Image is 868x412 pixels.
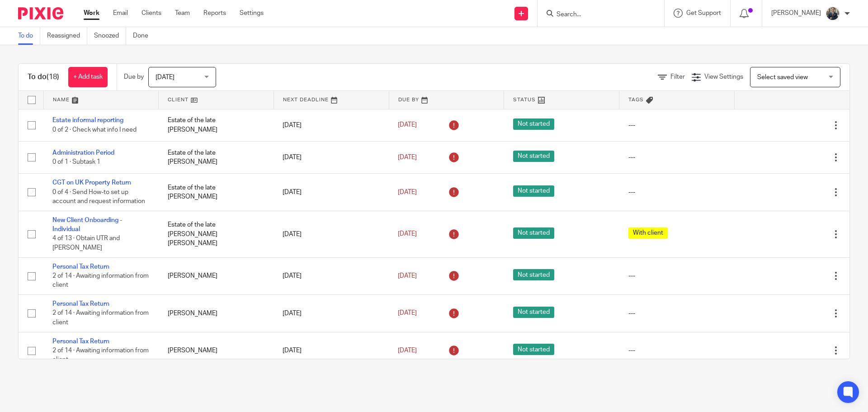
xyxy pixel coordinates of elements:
td: Estate of the late [PERSON_NAME] [159,141,274,173]
span: Not started [513,344,554,355]
a: Snoozed [94,27,126,45]
td: [DATE] [274,295,389,332]
td: [DATE] [274,257,389,294]
span: [DATE] [156,74,175,81]
td: [DATE] [274,174,389,211]
a: Team [175,9,190,18]
td: Estate of the late [PERSON_NAME] [PERSON_NAME] [159,211,274,257]
span: Filter [670,74,685,80]
td: Estate of the late [PERSON_NAME] [159,174,274,211]
a: Email [113,9,128,18]
div: --- [628,309,726,318]
a: Reassigned [47,27,87,45]
span: [DATE] [398,122,417,128]
a: Settings [240,9,264,18]
span: View Settings [704,74,743,80]
p: [PERSON_NAME] [771,9,821,18]
a: Personal Tax Return [52,338,109,345]
td: [PERSON_NAME] [159,295,274,332]
img: Pixie [18,7,63,19]
a: + Add task [68,67,108,87]
span: 0 of 1 · Subtask 1 [52,159,100,165]
div: --- [628,121,726,130]
span: [DATE] [398,273,417,279]
span: Not started [513,151,554,162]
a: CGT on UK Property Return [52,180,131,186]
p: Due by [124,72,144,81]
span: [DATE] [398,347,417,354]
span: 0 of 2 · Check what info I need [52,127,137,133]
a: Administration Period [52,150,114,156]
span: Select saved view [757,74,808,81]
div: --- [628,346,726,355]
a: New Client Onboarding - Individual [52,217,122,232]
span: Tags [628,97,644,102]
a: Personal Tax Return [52,301,109,307]
a: Clients [142,9,161,18]
input: Search [556,11,637,19]
div: --- [628,188,726,197]
span: Not started [513,307,554,318]
a: Reports [203,9,226,18]
span: Not started [513,118,554,130]
span: [DATE] [398,154,417,161]
img: Headshot.jpg [826,6,840,21]
span: [DATE] [398,310,417,317]
td: [DATE] [274,109,389,141]
span: Not started [513,185,554,197]
a: Estate informal reporting [52,117,123,123]
span: 2 of 14 · Awaiting information from client [52,347,149,363]
a: Work [84,9,99,18]
span: 0 of 4 · Send How-to set up account and request information [52,189,145,205]
span: (18) [47,73,59,81]
a: Done [133,27,155,45]
td: Estate of the late [PERSON_NAME] [159,109,274,141]
div: --- [628,153,726,162]
span: [DATE] [398,189,417,195]
span: With client [628,227,668,239]
h1: To do [28,72,59,82]
div: --- [628,271,726,280]
td: [DATE] [274,141,389,173]
td: [PERSON_NAME] [159,257,274,294]
span: 4 of 13 · Obtain UTR and [PERSON_NAME] [52,236,120,251]
span: Not started [513,227,554,239]
span: Not started [513,269,554,280]
td: [DATE] [274,332,389,369]
td: [DATE] [274,211,389,257]
span: [DATE] [398,231,417,237]
a: Personal Tax Return [52,264,109,270]
span: Get Support [686,10,721,16]
span: 2 of 14 · Awaiting information from client [52,273,149,289]
span: 2 of 14 · Awaiting information from client [52,310,149,326]
td: [PERSON_NAME] [159,332,274,369]
a: To do [18,27,40,45]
